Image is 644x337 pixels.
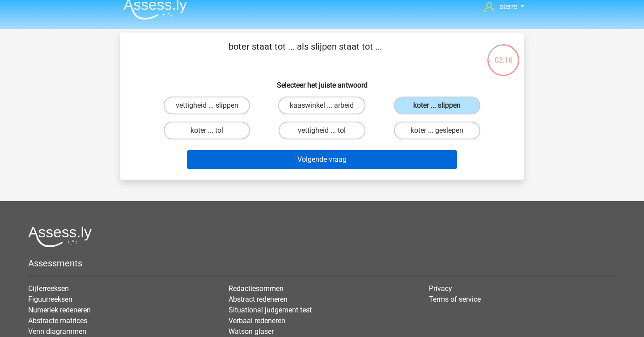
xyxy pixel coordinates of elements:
a: Abstract redeneren [229,295,288,303]
label: vettigheid ... slippen [164,97,250,114]
a: Situational judgement test [229,306,312,314]
span: sterre [500,2,517,11]
a: Terms of service [429,295,481,303]
a: Figuurreeksen [28,295,72,303]
a: Verbaal redeneren [229,316,285,325]
label: kaaswinkel ... arbeid [278,97,365,114]
div: 02:16 [487,43,520,66]
h6: Selecteer het juiste antwoord [135,74,509,89]
label: koter ... slippen [394,97,480,114]
h5: Assessments [28,258,616,269]
a: Numeriek redeneren [28,306,91,314]
a: Venn diagrammen [28,327,86,336]
a: Cijferreeksen [28,284,69,293]
a: sterre [481,1,528,12]
button: Volgende vraag [187,150,458,169]
img: Assessly logo [28,226,92,247]
a: Watson glaser [229,327,274,336]
label: vettigheid ... tol [279,122,365,139]
a: Redactiesommen [229,284,284,293]
a: Abstracte matrices [28,316,87,325]
p: boter staat tot ... als slijpen staat tot ... [135,40,476,67]
label: koter ... tol [164,122,250,139]
a: Privacy [429,284,452,293]
label: koter ... geslepen [394,122,480,139]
